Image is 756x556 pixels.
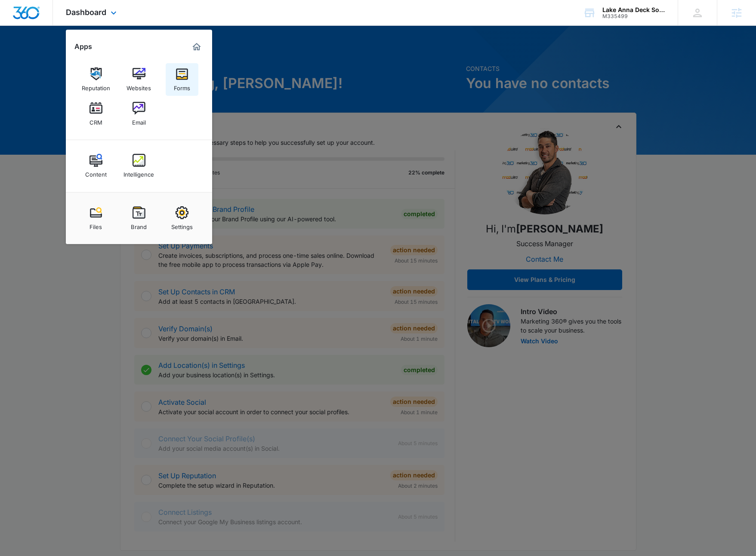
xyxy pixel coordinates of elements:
div: Reputation [82,80,110,92]
a: Brand [123,202,155,235]
div: Forms [174,80,190,92]
h2: Apps [74,43,92,51]
div: Files [89,219,102,230]
div: CRM [89,115,102,126]
div: Brand [131,219,147,230]
div: account name [602,6,665,13]
a: Intelligence [123,150,155,182]
a: Websites [123,63,155,96]
div: account id [602,13,665,19]
div: Email [132,115,146,126]
div: Websites [127,80,151,92]
span: Dashboard [66,8,106,17]
a: Settings [166,202,198,235]
div: Intelligence [123,167,154,178]
a: Forms [166,63,198,96]
a: Content [80,150,112,182]
a: Files [80,202,112,235]
a: Email [123,98,155,130]
a: Reputation [80,63,112,96]
a: CRM [80,98,112,130]
div: Content [85,167,107,178]
div: Settings [171,219,193,230]
a: Marketing 360® Dashboard [190,40,204,54]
